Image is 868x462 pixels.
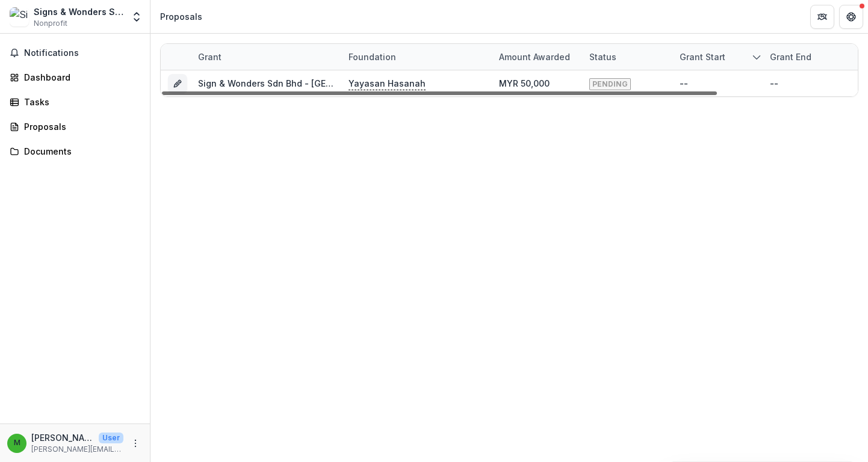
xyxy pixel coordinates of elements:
div: Grant end [763,51,819,63]
div: Grant start [672,44,763,70]
button: Partners [810,5,834,29]
div: Michelle [14,439,20,447]
button: Get Help [839,5,863,29]
div: Signs & Wonders Sdn Bhd [34,5,123,18]
div: Status [582,44,672,70]
div: -- [770,77,778,90]
a: Tasks [5,92,145,112]
div: Grant start [672,51,733,63]
p: [PERSON_NAME] [31,431,94,444]
div: Grant end [763,44,853,70]
div: Amount awarded [492,44,582,70]
div: Grant [191,44,341,70]
div: Foundation [341,51,403,63]
div: Amount awarded [492,51,577,63]
button: Notifications [5,43,145,63]
p: User [99,433,123,443]
a: Proposals [5,117,145,137]
div: Dashboard [24,71,135,84]
nav: breadcrumb [155,8,207,25]
span: Nonprofit [34,18,67,29]
button: More [128,436,143,451]
svg: sorted descending [752,52,761,62]
div: -- [680,77,688,90]
div: Proposals [160,10,202,23]
button: Grant 5f2cd19f-0218-40ae-a46a-1e0471275fd7 [168,74,187,93]
p: Yayasan Hasanah [349,77,426,90]
div: Foundation [341,44,492,70]
div: Grant [191,51,229,63]
div: Tasks [24,96,135,108]
a: Dashboard [5,67,145,87]
div: Documents [24,145,135,158]
div: Status [582,51,624,63]
div: Proposals [24,120,135,133]
div: MYR 50,000 [499,77,550,90]
button: Open entity switcher [128,5,145,29]
span: PENDING [589,78,631,90]
a: Documents [5,141,145,161]
img: Signs & Wonders Sdn Bhd [10,7,29,26]
span: Notifications [24,48,140,58]
a: Sign & Wonders Sdn Bhd - [GEOGRAPHIC_DATA] [198,78,397,88]
p: [PERSON_NAME][EMAIL_ADDRESS][DOMAIN_NAME] [31,444,123,455]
